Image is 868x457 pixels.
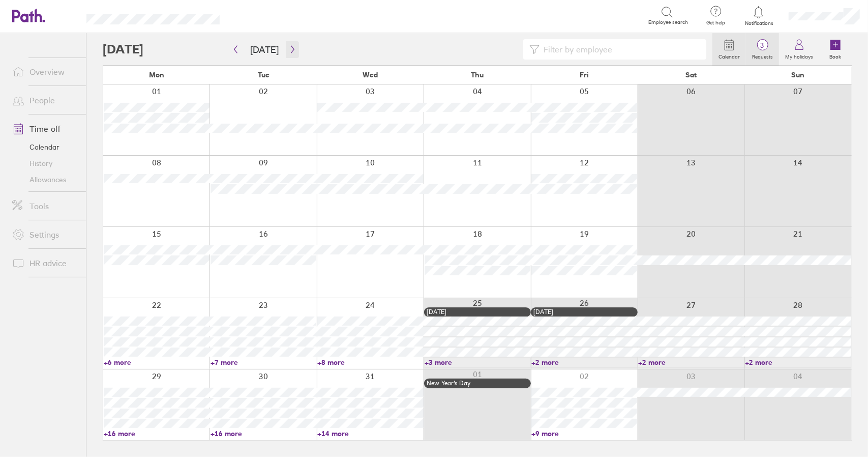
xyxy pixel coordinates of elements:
[792,71,805,79] span: Sun
[712,51,746,60] label: Calendar
[638,358,744,367] a: +2 more
[149,71,164,79] span: Mon
[531,429,637,438] a: +9 more
[712,33,746,66] a: Calendar
[317,358,423,367] a: +8 more
[580,71,589,79] span: Fri
[742,20,775,26] span: Notifications
[247,11,273,20] div: Search
[745,358,851,367] a: +2 more
[742,5,775,26] a: Notifications
[685,71,697,79] span: Sat
[746,41,779,49] span: 3
[746,51,779,60] label: Requests
[648,19,688,25] span: Employee search
[104,429,209,438] a: +16 more
[211,429,316,438] a: +16 more
[471,71,484,79] span: Thu
[4,224,86,245] a: Settings
[363,71,378,79] span: Wed
[427,308,528,316] div: [DATE]
[819,33,852,66] a: Book
[211,358,316,367] a: +7 more
[824,51,848,60] label: Book
[4,155,86,172] a: History
[4,196,86,216] a: Tools
[4,119,86,139] a: Time off
[4,253,86,273] a: HR advice
[699,20,732,26] span: Get help
[425,358,530,367] a: +3 more
[4,90,86,110] a: People
[4,62,86,82] a: Overview
[242,41,287,58] button: [DATE]
[540,40,700,59] input: Filter by employee
[258,71,270,79] span: Tue
[427,380,528,387] div: New Year’s Day
[746,33,779,66] a: 3Requests
[779,33,819,66] a: My holidays
[531,358,637,367] a: +2 more
[4,139,86,155] a: Calendar
[533,308,635,316] div: [DATE]
[779,51,819,60] label: My holidays
[4,172,86,188] a: Allowances
[317,429,423,438] a: +14 more
[104,358,209,367] a: +6 more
